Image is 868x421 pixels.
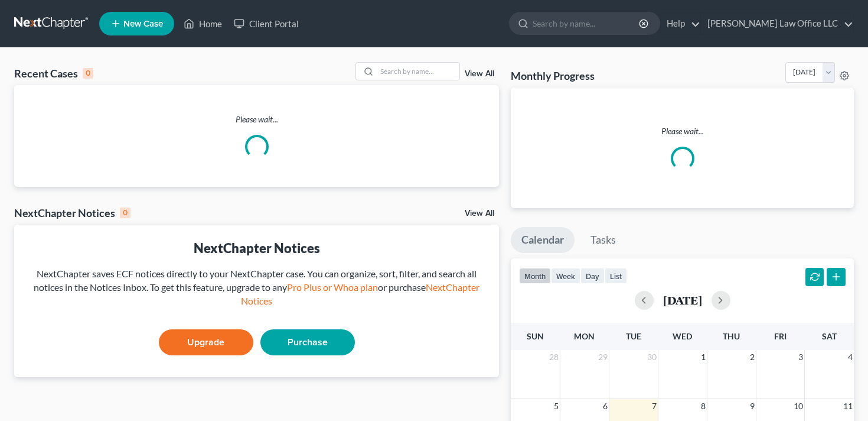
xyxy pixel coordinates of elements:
[228,13,305,34] a: Client Portal
[551,268,580,284] button: week
[519,268,551,284] button: month
[663,294,702,306] h2: [DATE]
[602,399,609,413] span: 6
[661,13,700,34] a: Help
[287,281,378,293] a: Pro Plus or Whoa plan
[520,125,844,137] p: Please wait...
[511,227,575,253] a: Calendar
[580,268,605,284] button: day
[651,399,658,413] span: 7
[511,69,595,83] h3: Monthly Progress
[14,66,93,80] div: Recent Cases
[574,331,595,341] span: Mon
[260,329,355,355] a: Purchase
[749,350,756,364] span: 2
[123,20,163,28] span: New Case
[580,227,626,253] a: Tasks
[377,63,459,80] input: Search by name...
[797,350,804,364] span: 3
[14,206,130,220] div: NextChapter Notices
[597,350,609,364] span: 29
[646,350,658,364] span: 30
[24,239,490,257] div: NextChapter Notices
[700,350,707,364] span: 1
[533,12,641,34] input: Search by name...
[792,399,804,413] span: 10
[626,331,641,341] span: Tue
[465,70,494,78] a: View All
[842,399,854,413] span: 11
[723,331,740,341] span: Thu
[83,68,93,79] div: 0
[527,331,544,341] span: Sun
[553,399,560,413] span: 5
[159,329,253,355] a: Upgrade
[14,114,499,125] p: Please wait...
[605,268,627,284] button: list
[822,331,837,341] span: Sat
[673,331,692,341] span: Wed
[701,13,853,34] a: [PERSON_NAME] Law Office LLC
[241,281,479,306] a: NextChapter Notices
[178,13,228,34] a: Home
[548,350,560,364] span: 28
[24,267,490,308] div: NextChapter saves ECF notices directly to your NextChapter case. You can organize, sort, filter, ...
[120,208,130,218] div: 0
[700,399,707,413] span: 8
[749,399,756,413] span: 9
[465,209,494,218] a: View All
[847,350,854,364] span: 4
[774,331,787,341] span: Fri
